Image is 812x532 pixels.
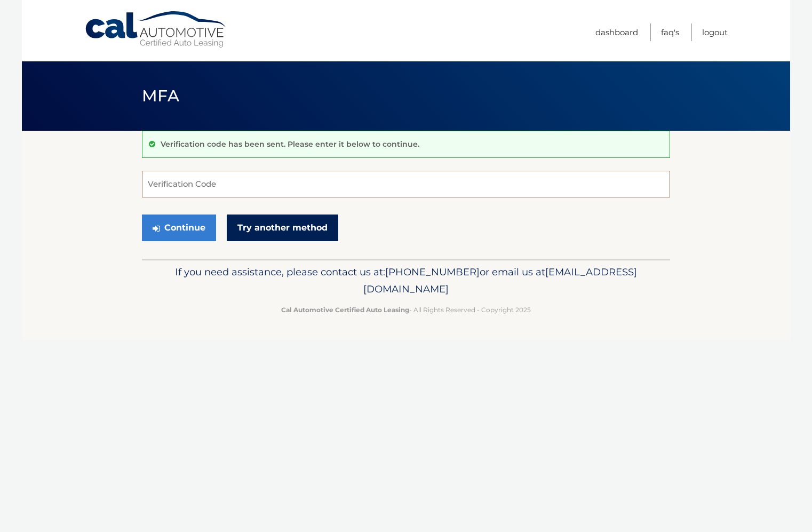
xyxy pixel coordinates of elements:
[227,215,338,241] a: Try another method
[149,304,663,315] p: - All Rights Reserved - Copyright 2025
[149,264,663,298] p: If you need assistance, please contact us at: or email us at
[84,11,228,49] a: Cal Automotive
[363,266,637,295] span: [EMAIL_ADDRESS][DOMAIN_NAME]
[142,171,670,197] input: Verification Code
[142,86,179,106] span: MFA
[281,306,409,314] strong: Cal Automotive Certified Auto Leasing
[142,215,216,241] button: Continue
[385,266,480,278] span: [PHONE_NUMBER]
[595,23,638,41] a: Dashboard
[702,23,728,41] a: Logout
[161,139,419,149] p: Verification code has been sent. Please enter it below to continue.
[661,23,679,41] a: FAQ's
